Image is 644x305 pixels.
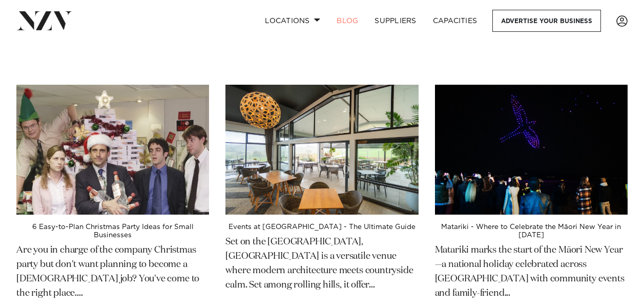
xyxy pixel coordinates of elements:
p: Matariki marks the start of the Māori New Year—a national holiday celebrated across [GEOGRAPHIC_D... [435,239,628,301]
p: Are you in charge of the company Christmas party but don't want planning to become a [DEMOGRAPHIC... [16,239,209,301]
a: BLOG [328,10,366,32]
img: nzv-logo.png [16,11,72,30]
h4: Matariki - Where to Celebrate the Māori New Year in [DATE] [435,223,628,239]
h4: Events at [GEOGRAPHIC_DATA] - The Ultimate Guide [225,223,418,231]
img: Events at Wainui Golf Club - The Ultimate Guide [225,85,418,215]
a: Locations [257,10,328,32]
a: SUPPLIERS [366,10,424,32]
a: Capacities [425,10,486,32]
p: Set on the [GEOGRAPHIC_DATA], [GEOGRAPHIC_DATA] is a versatile venue where modern architecture me... [225,231,418,293]
a: Advertise your business [492,10,601,32]
h4: 6 Easy-to-Plan Christmas Party Ideas for Small Businesses [16,223,209,239]
a: Events at Wainui Golf Club - The Ultimate Guide Events at [GEOGRAPHIC_DATA] - The Ultimate Guide ... [225,85,418,305]
img: Matariki - Where to Celebrate the Māori New Year in 2025 [435,85,628,215]
img: 6 Easy-to-Plan Christmas Party Ideas for Small Businesses [16,85,209,215]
